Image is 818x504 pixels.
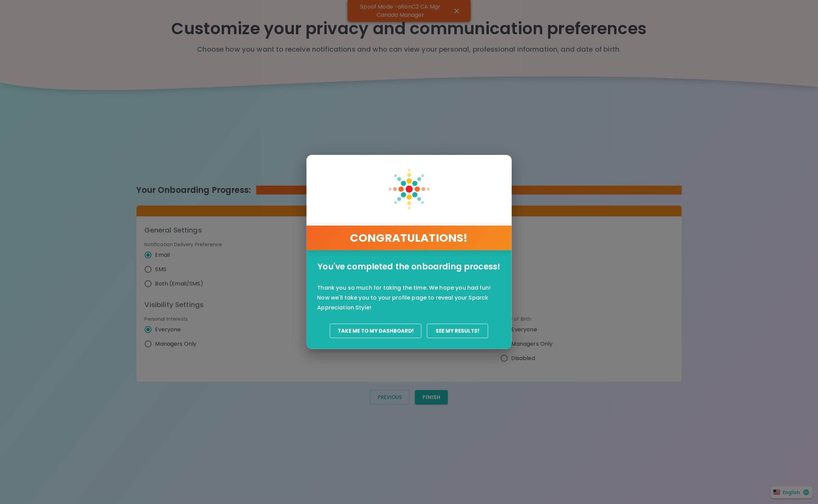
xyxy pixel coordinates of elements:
[330,324,421,338] button: Take Me To My Dashboard!
[317,231,501,245] h4: CONGRATULATIONS!
[317,283,501,313] p: Thank you so much for taking the time. We hope you had fun! Now we'll take you to your profile pa...
[389,169,430,210] img: Sparck onboarding finish banner
[317,261,501,272] p: You've completed the onboarding process!
[427,324,488,338] button: See my results!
